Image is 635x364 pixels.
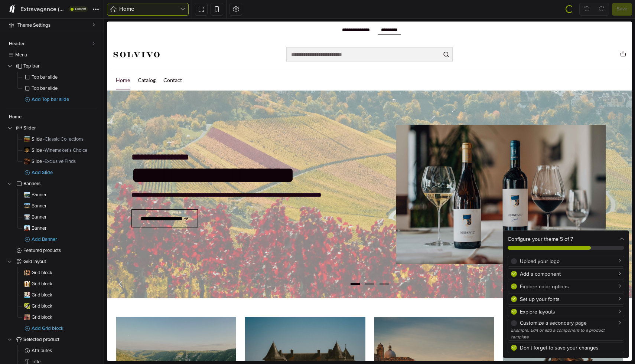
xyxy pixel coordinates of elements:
span: Add Grid block [32,326,98,331]
span: Banner [32,226,98,231]
span: - Winemaker's Choice [43,147,87,153]
button: Next slide [505,258,516,267]
a: Contact [56,49,75,68]
span: Current [75,7,86,11]
span: Banners [23,181,98,186]
a: Add Grid block [14,323,98,334]
a: Upload your logo [508,256,624,267]
a: Catalog [31,49,49,68]
span: Slider [23,126,98,131]
span: Add Slide [32,170,98,175]
a: Attributes [22,345,98,356]
a: Slide -Winemaker's Choice [22,145,98,156]
span: Add Banner [32,237,98,242]
a: Top bar [6,60,98,72]
img: 32 [24,303,30,309]
div: Explore color options [520,283,621,291]
img: Classic Collections [276,90,512,256]
a: Home [9,49,23,68]
a: Banner [22,223,98,234]
a: Add Top bar slide [14,94,98,105]
div: Customize a secondary page [520,319,621,327]
div: Don't forget to save your changes [520,344,621,352]
img: Solvivo [4,29,54,38]
span: Banner [32,215,98,220]
span: Grid block [32,270,98,275]
div: Configure your theme 5 of 7 [503,231,629,254]
span: Grid block [32,282,98,286]
a: Top bar slide [22,72,98,83]
div: Example: Edit or add a component to a product template [511,327,621,340]
img: 32 [24,314,30,320]
div: Upload your logo [520,258,621,265]
button: Previous slide [9,258,20,267]
a: Grid layout [6,256,98,267]
img: 32 [24,281,30,287]
a: Banners [6,178,98,189]
span: Theme Settings [17,20,92,30]
img: 32 [24,136,30,142]
button: Save [612,3,632,16]
span: Home [119,5,180,13]
span: Banner [32,204,98,209]
a: Featured products [6,245,98,256]
span: Top bar [23,64,98,69]
span: Header [9,42,92,46]
a: Grid block [22,289,98,301]
span: Top bar slide [32,86,98,91]
a: Banner [22,211,98,223]
div: Set up your fonts [520,295,621,303]
a: Menu [6,49,98,60]
img: 32 [24,158,30,164]
button: Submit [333,26,346,40]
a: Slide -Classic Collections [22,134,98,145]
div: Add a component [520,270,621,278]
span: Grid block [32,315,98,320]
span: Featured products [23,248,98,253]
span: Home [9,115,98,119]
a: Banner [22,200,98,211]
span: Go to slide 3 [273,258,281,267]
div: Explore layouts [520,308,621,316]
span: Top bar slide [32,75,98,80]
a: Banner [22,189,98,200]
span: Slide [32,137,98,142]
a: Selected product [6,334,98,345]
span: Add Top bar slide [32,97,98,102]
span: Grid layout [23,259,98,264]
span: Grid block [32,293,98,298]
span: - Exclusive Finds [43,158,76,164]
img: 32 [24,270,30,276]
span: Extravagance (Dark) [20,6,67,13]
img: 32 [24,225,30,231]
img: 32 [24,147,30,153]
span: Attributes [32,348,98,353]
a: Slider [6,122,98,134]
a: Top bar slide [22,83,98,94]
a: Slide -Exclusive Finds [22,156,98,167]
span: Go to slide 1 [244,258,253,267]
span: - Classic Collections [43,136,84,142]
span: Save [617,6,627,13]
span: Banner [32,193,98,197]
a: Header [6,38,98,49]
div: 1 / 3 [0,69,525,277]
a: Grid block [22,278,98,289]
img: 32 [24,203,30,209]
div: Configure your theme 5 of 7 [508,235,624,243]
img: 32 [24,214,30,220]
span: Slide [32,159,98,164]
span: Selected product [23,337,98,342]
a: Grid block [22,312,98,323]
img: 32 [24,292,30,298]
a: Add Slide [14,167,98,178]
a: Grid block [22,267,98,278]
button: Home [107,3,189,16]
img: 32 [24,192,30,198]
span: Menu [15,53,98,58]
a: Add Banner [14,234,98,245]
span: Grid block [32,304,98,309]
button: Cart [512,28,521,39]
span: Slide [32,148,98,153]
span: Go to slide 2 [258,258,267,267]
